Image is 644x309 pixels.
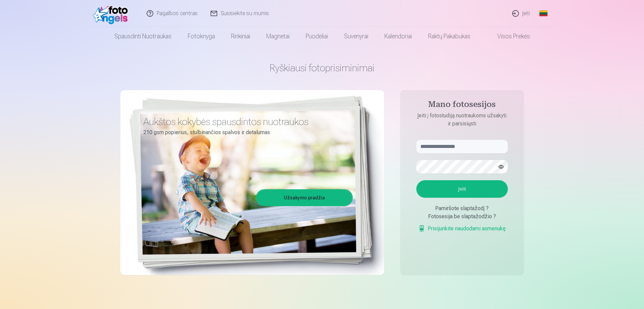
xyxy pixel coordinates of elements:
a: Suvenyrai [336,27,376,46]
a: Magnetai [258,27,298,46]
h3: Aukštos kokybės spausdintos nuotraukos [143,116,348,128]
p: Įeiti į fotostudiją nuotraukoms užsakyti ir parsisiųsti [410,112,515,128]
a: Kalendoriai [376,27,420,46]
a: Fotoknyga [180,27,223,46]
a: Visos prekės [479,27,538,46]
p: 210 gsm popierius, stulbinančios spalvos ir detalumas [143,128,348,137]
h4: Mano fotosesijos [410,100,515,112]
h1: Ryškiausi fotoprisiminimai [120,62,524,74]
a: Prisijunkite naudodami asmenukę [418,225,506,233]
a: Spausdinti nuotraukas [106,27,180,46]
img: /fa2 [93,3,131,24]
button: Įeiti [416,180,508,198]
a: Rinkiniai [223,27,258,46]
a: Raktų pakabukas [420,27,479,46]
div: Pamiršote slaptažodį ? [416,204,508,213]
a: Užsakymo pradžia [257,190,352,205]
a: Puodeliai [298,27,336,46]
div: Fotosesija be slaptažodžio ? [416,213,508,221]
